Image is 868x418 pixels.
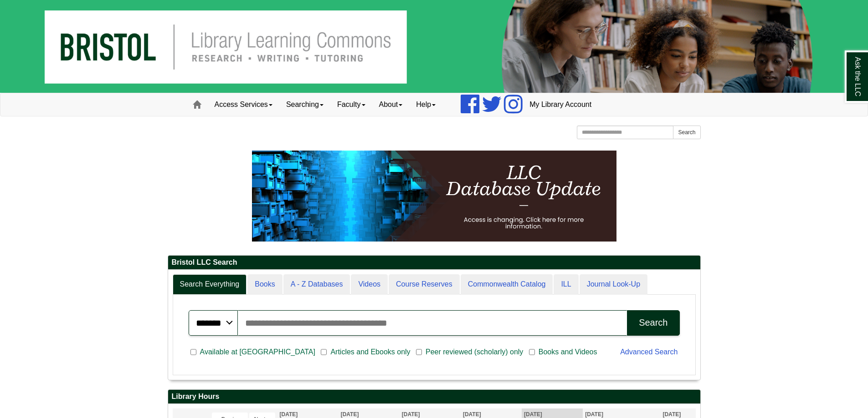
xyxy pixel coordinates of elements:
a: Searching [279,93,330,116]
a: Journal Look-Up [580,274,647,295]
a: Faculty [330,93,372,116]
a: Books [247,274,282,295]
a: Videos [351,274,388,295]
span: [DATE] [585,411,603,418]
h2: Bristol LLC Search [168,256,700,270]
span: [DATE] [341,411,359,418]
h2: Library Hours [168,390,700,404]
span: [DATE] [663,411,681,418]
a: About [372,93,410,116]
a: Search Everything [173,274,247,295]
a: Commonwealth Catalog [461,274,553,295]
span: [DATE] [402,411,420,418]
span: Available at [GEOGRAPHIC_DATA] [196,347,319,358]
input: Articles and Ebooks only [321,348,327,356]
a: Access Services [208,93,279,116]
input: Available at [GEOGRAPHIC_DATA] [190,348,196,356]
span: [DATE] [524,411,542,418]
a: Advanced Search [620,348,678,356]
a: Help [409,93,442,116]
button: Search [673,126,700,139]
input: Peer reviewed (scholarly) only [416,348,422,356]
img: HTML tutorial [252,151,616,242]
a: Course Reserves [389,274,460,295]
span: Peer reviewed (scholarly) only [422,347,527,358]
a: ILL [554,274,578,295]
button: Search [627,310,679,336]
div: Search [639,317,668,328]
span: Articles and Ebooks only [327,347,414,358]
input: Books and Videos [529,348,535,356]
a: My Library Account [523,93,598,116]
a: A - Z Databases [283,274,350,295]
span: [DATE] [280,411,298,418]
span: Books and Videos [535,347,601,358]
span: [DATE] [463,411,481,418]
